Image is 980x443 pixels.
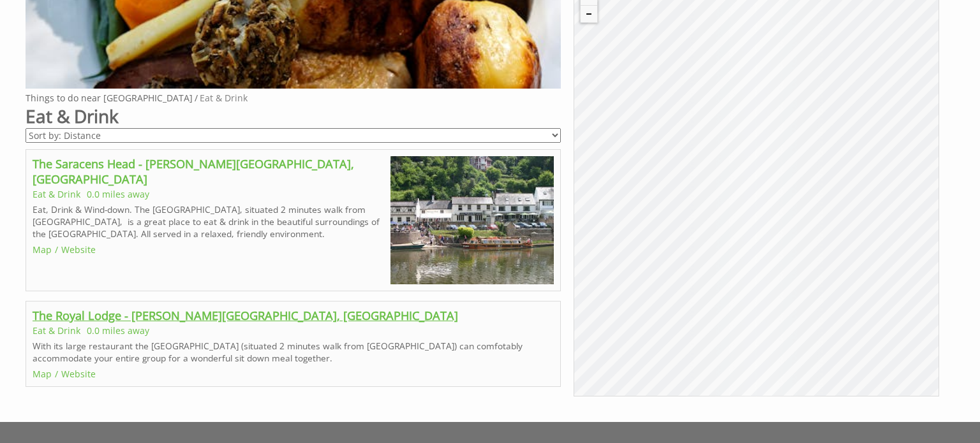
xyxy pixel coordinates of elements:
button: Zoom out [581,6,597,22]
a: Things to do near [GEOGRAPHIC_DATA] [26,92,193,104]
a: The Saracens Head - [PERSON_NAME][GEOGRAPHIC_DATA], [GEOGRAPHIC_DATA] [33,156,354,187]
a: Map [33,368,52,380]
a: Eat & Drink [33,324,80,337]
li: 0.0 miles away [87,324,149,337]
a: Website [61,368,96,380]
a: Website [61,243,96,256]
li: 0.0 miles away [87,188,149,200]
a: The Royal Lodge - [PERSON_NAME][GEOGRAPHIC_DATA], [GEOGRAPHIC_DATA] [33,308,458,323]
h1: Eat & Drink [26,104,561,128]
a: Eat & Drink [33,188,80,200]
p: With its large restaurant the [GEOGRAPHIC_DATA] (situated 2 minutes walk from [GEOGRAPHIC_DATA]) ... [33,340,554,364]
a: Eat & Drink [200,92,248,104]
img: The Saracens Head - Symonds Yat East, Herefordshire [390,156,554,284]
p: Eat, Drink & Wind-down. The [GEOGRAPHIC_DATA], situated 2 minutes walk from [GEOGRAPHIC_DATA], is... [33,203,384,240]
a: Map [33,243,52,256]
